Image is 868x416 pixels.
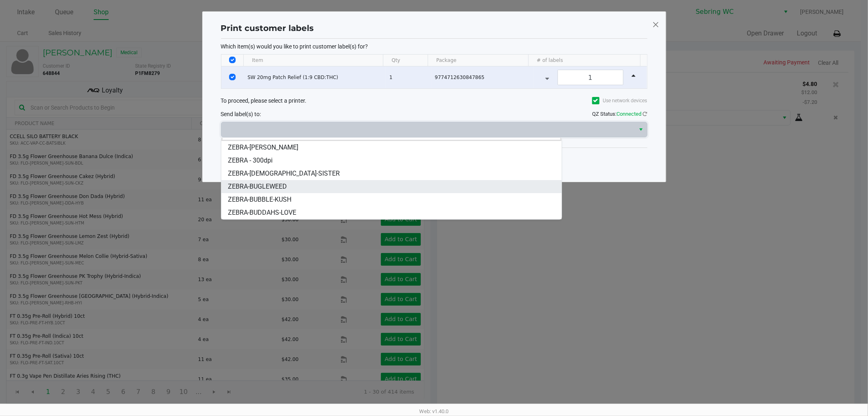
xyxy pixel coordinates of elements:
[428,55,528,66] th: Package
[221,55,647,88] div: Data table
[420,408,449,414] span: Web: v1.40.0
[593,111,647,117] span: QZ Status:
[228,143,298,152] span: ZEBRA-[PERSON_NAME]
[228,195,291,205] span: ZEBRA-BUBBLE-KUSH
[228,169,340,178] span: ZEBRA-[DEMOGRAPHIC_DATA]-SISTER
[221,22,314,34] h1: Print customer labels
[528,55,640,66] th: # of labels
[221,111,261,117] span: Send label(s) to:
[383,55,428,66] th: Qty
[244,66,386,88] td: SW 20mg Patch Relief (1:9 CBD:THC)
[221,97,307,104] span: To proceed, please select a printer.
[431,66,533,88] td: 9774712630847865
[221,43,647,50] p: Which item(s) would you like to print customer label(s) for?
[386,66,431,88] td: 1
[228,156,273,165] span: ZEBRA - 300dpi
[617,111,642,117] span: Connected
[228,182,287,191] span: ZEBRA-BUGLEWEED
[592,97,647,104] label: Use network devices
[229,57,236,63] input: Select All Rows
[229,74,236,80] input: Select Row
[228,208,296,218] span: ZEBRA-BUDDAHS-LOVE
[243,55,383,66] th: Item
[635,122,647,137] button: Select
